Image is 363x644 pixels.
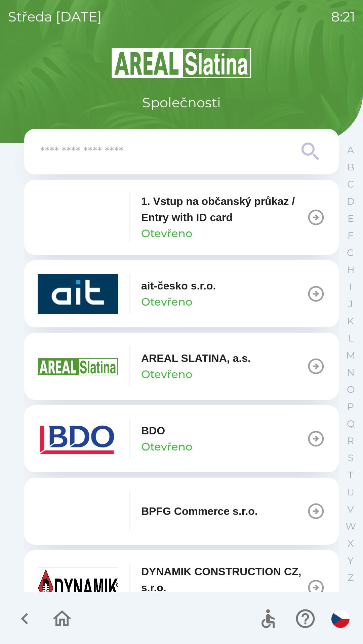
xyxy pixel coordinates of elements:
button: N [342,364,359,381]
p: A [347,144,354,156]
button: V [342,501,359,518]
p: D [347,196,355,207]
button: D [342,193,359,210]
button: P [342,398,359,415]
p: F [348,230,354,241]
p: BDO [141,423,165,439]
p: Otevřeno [141,439,192,455]
button: G [342,244,359,261]
p: M [346,350,355,361]
button: S [342,449,359,467]
button: DYNAMIK CONSTRUCTION CZ, s.r.o.Otevřeno [24,550,339,625]
button: C [342,176,359,193]
button: U [342,484,359,501]
button: L [342,330,359,347]
p: 1. Vstup na občanský průkaz / Entry with ID card [141,193,307,225]
img: aad3f322-fb90-43a2-be23-5ead3ef36ce5.png [38,346,118,386]
button: BPFG Commerce s.r.o. [24,478,339,545]
img: 93ea42ec-2d1b-4d6e-8f8a-bdbb4610bcc3.png [38,197,118,237]
button: T [342,467,359,484]
p: 8:21 [331,7,355,27]
p: Y [348,555,354,567]
p: I [349,281,352,293]
p: R [347,435,354,447]
p: V [347,503,354,515]
p: G [347,247,354,259]
button: ait-česko s.r.o.Otevřeno [24,260,339,327]
button: Y [342,552,359,569]
button: F [342,227,359,244]
img: 40b5cfbb-27b1-4737-80dc-99d800fbabba.png [38,274,118,314]
p: U [347,486,354,498]
p: Společnosti [142,93,221,113]
p: ait-česko s.r.o. [141,278,216,294]
button: M [342,347,359,364]
p: Otevřeno [141,366,192,382]
button: A [342,142,359,159]
button: 1. Vstup na občanský průkaz / Entry with ID cardOtevřeno [24,180,339,255]
p: Q [347,418,355,430]
p: O [347,384,355,395]
p: N [347,367,355,378]
img: cs flag [331,610,350,628]
button: E [342,210,359,227]
button: X [342,535,359,552]
button: R [342,432,359,449]
p: L [348,332,353,344]
p: J [348,298,353,310]
button: W [342,518,359,535]
button: Z [342,569,359,586]
p: B [347,161,354,173]
p: Otevřeno [141,225,192,241]
img: Logo [24,47,339,79]
p: S [348,452,354,464]
p: T [348,469,353,481]
button: AREAL SLATINA, a.s.Otevřeno [24,333,339,400]
p: K [347,315,354,327]
button: Q [342,415,359,432]
p: W [346,521,356,532]
img: ae7449ef-04f1-48ed-85b5-e61960c78b50.png [38,419,118,459]
img: f3b1b367-54a7-43c8-9d7e-84e812667233.png [38,491,118,531]
p: X [348,538,354,549]
p: AREAL SLATINA, a.s. [141,350,251,366]
p: C [347,178,354,190]
button: K [342,313,359,330]
p: Otevřeno [141,294,192,310]
button: H [342,261,359,278]
p: H [347,264,355,276]
p: DYNAMIK CONSTRUCTION CZ, s.r.o. [141,563,307,596]
p: Z [348,572,354,584]
p: E [348,213,354,224]
p: P [347,401,354,413]
button: J [342,296,359,313]
button: O [342,381,359,398]
p: BPFG Commerce s.r.o. [141,503,258,519]
img: 9aa1c191-0426-4a03-845b-4981a011e109.jpeg [38,568,118,608]
button: I [342,278,359,296]
p: středa [DATE] [8,7,102,27]
button: B [342,159,359,176]
button: BDOOtevřeno [24,405,339,472]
